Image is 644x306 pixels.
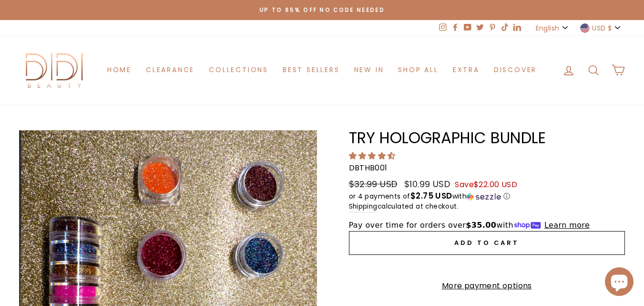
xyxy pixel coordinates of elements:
[455,179,517,190] span: Save
[259,6,385,14] span: Up to 85% off NO CODE NEEDED
[100,61,544,79] ul: Primary
[202,61,276,79] a: Collections
[139,61,202,79] a: Clearance
[349,162,625,174] p: DBTHB001
[349,280,625,292] a: More payment options
[474,179,517,190] span: $22.00 USD
[536,23,559,33] span: English
[592,23,612,33] span: USD $
[349,191,625,201] div: or 4 payments of with
[349,130,625,146] h1: Try Holographic Bundle
[467,192,501,201] img: Sezzle
[454,238,519,247] span: Add to cart
[349,231,625,255] button: Add to cart
[19,50,91,90] img: Didi Beauty Co.
[349,150,398,161] span: 4.67 stars
[533,20,572,36] button: English
[404,178,450,190] span: $10.99 USD
[410,190,452,201] span: $2.75 USD
[446,61,487,79] a: Extra
[349,191,625,201] div: or 4 payments of$2.75 USDwithSezzle Click to learn more about Sezzle
[577,20,625,36] button: USD $
[391,61,445,79] a: Shop All
[349,201,378,212] a: Shipping
[349,201,625,212] small: calculated at checkout.
[347,61,391,79] a: New in
[487,61,544,79] a: Discover
[349,178,398,190] span: $32.99 USD
[602,267,636,298] inbox-online-store-chat: Shopify online store chat
[276,61,347,79] a: Best Sellers
[100,61,139,79] a: Home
